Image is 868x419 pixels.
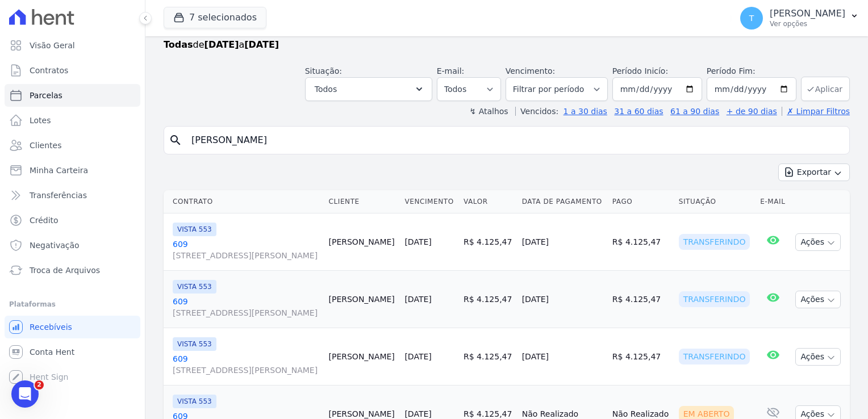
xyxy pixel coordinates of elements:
[173,307,320,319] span: [STREET_ADDRESS][PERSON_NAME]
[727,107,777,116] a: + de 90 dias
[770,8,845,19] p: [PERSON_NAME]
[459,190,518,213] th: Valor
[30,240,80,251] span: Negativação
[173,353,320,376] a: 609[STREET_ADDRESS][PERSON_NAME]
[30,40,75,51] span: Visão Geral
[518,328,608,386] td: [DATE]
[5,341,140,363] a: Conta Hent
[515,107,558,116] label: Vencidos:
[173,395,216,408] span: VISTA 553
[30,321,72,333] span: Recebíveis
[518,213,608,271] td: [DATE]
[30,140,61,151] span: Clientes
[608,190,674,213] th: Pago
[404,237,431,246] a: [DATE]
[795,348,841,366] button: Ações
[608,213,674,271] td: R$ 4.125,47
[164,190,324,213] th: Contrato
[679,291,750,307] div: Transferindo
[30,90,62,101] span: Parcelas
[437,66,465,76] label: E-mail:
[614,107,663,116] a: 31 a 60 dias
[608,328,674,386] td: R$ 4.125,47
[506,66,555,76] label: Vencimento:
[707,65,796,77] label: Período Fim:
[164,7,266,28] button: 7 selecionados
[30,65,68,76] span: Contratos
[173,337,216,351] span: VISTA 553
[30,165,88,176] span: Minha Carteira
[5,209,140,232] a: Crédito
[731,2,868,34] button: T [PERSON_NAME] Ver opções
[770,19,845,28] p: Ver opções
[173,250,320,261] span: [STREET_ADDRESS][PERSON_NAME]
[30,115,51,126] span: Lotes
[244,39,279,50] strong: [DATE]
[801,77,850,101] button: Aplicar
[459,271,518,328] td: R$ 4.125,47
[5,109,140,132] a: Lotes
[173,238,320,261] a: 609[STREET_ADDRESS][PERSON_NAME]
[164,38,279,52] p: de a
[169,133,182,147] i: search
[30,215,59,226] span: Crédito
[782,107,850,116] a: ✗ Limpar Filtros
[756,190,790,213] th: E-mail
[324,190,400,213] th: Cliente
[305,66,342,76] label: Situação:
[778,164,850,181] button: Exportar
[5,84,140,107] a: Parcelas
[749,14,754,22] span: T
[404,352,431,361] a: [DATE]
[404,295,431,304] a: [DATE]
[459,328,518,386] td: R$ 4.125,47
[518,190,608,213] th: Data de Pagamento
[324,213,400,271] td: [PERSON_NAME]
[11,380,39,408] iframe: Intercom live chat
[5,316,140,338] a: Recebíveis
[674,190,756,213] th: Situação
[5,34,140,57] a: Visão Geral
[612,66,668,76] label: Período Inicío:
[404,409,431,418] a: [DATE]
[608,271,674,328] td: R$ 4.125,47
[679,349,750,364] div: Transferindo
[185,129,845,152] input: Buscar por nome do lote ou do cliente
[173,280,216,294] span: VISTA 553
[5,184,140,207] a: Transferências
[400,190,459,213] th: Vencimento
[795,233,841,251] button: Ações
[518,271,608,328] td: [DATE]
[30,190,87,201] span: Transferências
[35,380,44,389] span: 2
[164,39,193,50] strong: Todas
[5,134,140,157] a: Clientes
[670,107,719,116] a: 61 a 90 dias
[469,107,508,116] label: ↯ Atalhos
[305,77,432,101] button: Todos
[5,59,140,82] a: Contratos
[5,159,140,182] a: Minha Carteira
[173,364,320,376] span: [STREET_ADDRESS][PERSON_NAME]
[173,296,320,319] a: 609[STREET_ADDRESS][PERSON_NAME]
[30,265,100,276] span: Troca de Arquivos
[5,234,140,257] a: Negativação
[324,271,400,328] td: [PERSON_NAME]
[679,234,750,250] div: Transferindo
[173,223,216,236] span: VISTA 553
[459,213,518,271] td: R$ 4.125,47
[30,346,74,358] span: Conta Hent
[564,107,607,116] a: 1 a 30 dias
[324,328,400,386] td: [PERSON_NAME]
[205,39,239,50] strong: [DATE]
[315,82,337,96] span: Todos
[9,298,136,311] div: Plataformas
[5,259,140,282] a: Troca de Arquivos
[795,291,841,308] button: Ações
